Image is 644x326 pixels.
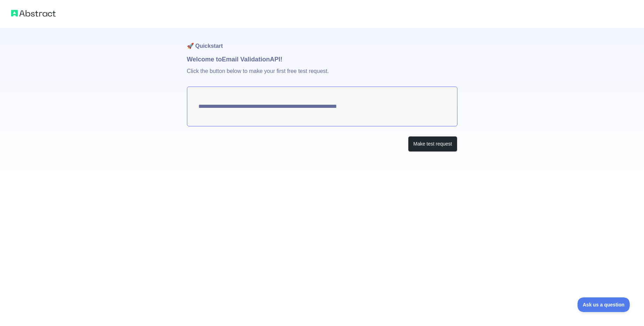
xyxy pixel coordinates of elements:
h1: Welcome to Email Validation API! [187,54,457,64]
button: Make test request [408,136,457,152]
iframe: Toggle Customer Support [578,297,630,312]
img: Abstract logo [11,8,56,18]
p: Click the button below to make your first free test request. [187,64,457,87]
h1: 🚀 Quickstart [187,28,457,54]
